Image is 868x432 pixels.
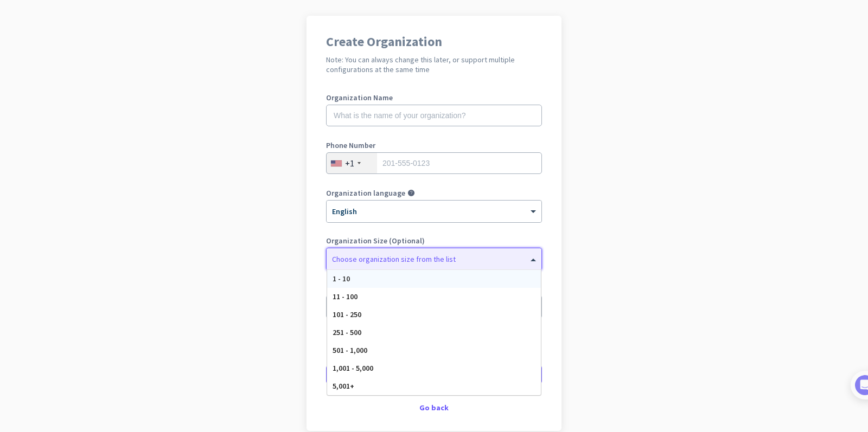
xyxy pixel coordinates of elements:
[333,274,350,283] span: 1 - 10
[326,35,542,48] h1: Create Organization
[333,327,361,337] span: 251 - 500
[333,345,367,355] span: 501 - 1,000
[326,105,542,126] input: What is the name of your organization?
[326,237,542,244] label: Organization Size (Optional)
[326,404,542,411] div: Go back
[326,55,542,74] h2: Note: You can always change this later, or support multiple configurations at the same time
[327,270,541,395] div: Options List
[333,310,361,319] span: 101 - 250
[333,363,373,373] span: 1,001 - 5,000
[407,189,415,197] i: help
[326,152,542,174] input: 201-555-0123
[326,94,542,101] label: Organization Name
[326,365,542,384] button: Create Organization
[326,189,405,197] label: Organization language
[333,292,358,301] span: 11 - 100
[326,141,542,149] label: Phone Number
[345,158,354,169] div: +1
[333,381,354,391] span: 5,001+
[326,285,542,292] label: Organization Time Zone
